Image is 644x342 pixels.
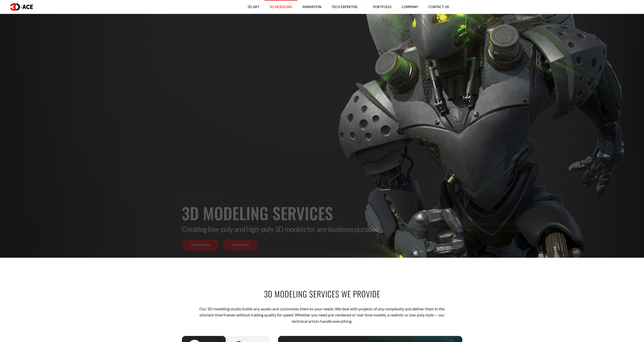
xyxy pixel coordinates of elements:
img: logo dark [10,3,33,11]
h2: 3D modeling services we provide [182,288,463,299]
a: Portfolio [222,239,258,251]
p: Creating low-poly and high-poly 3D models for any business purpose [182,225,463,233]
p: Our 3D modeling studio builds any assets and customizes them to your needs. We deal with projects... [197,306,447,324]
a: Contact us [182,239,219,251]
h1: 3D Modeling Services [182,201,463,225]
